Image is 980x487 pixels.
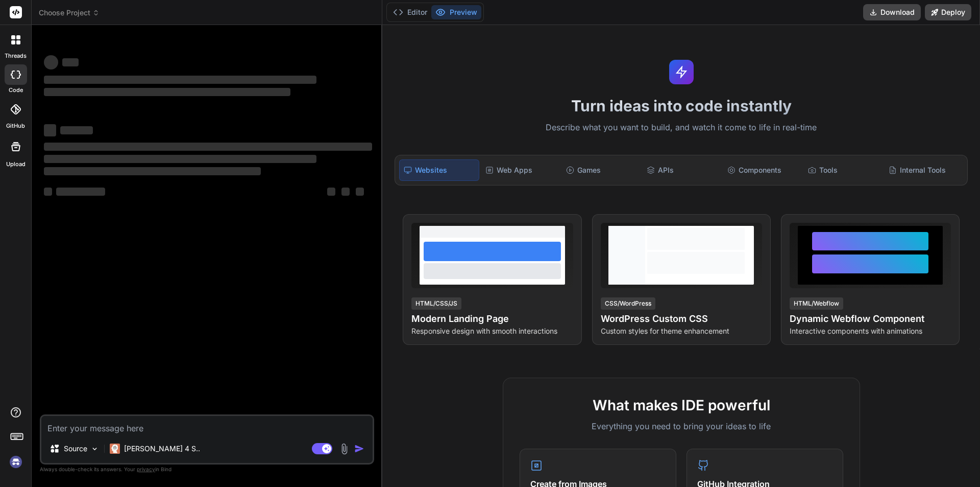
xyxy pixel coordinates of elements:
label: GitHub [6,122,25,130]
button: Deploy [925,4,971,20]
img: Claude 4 Sonnet [110,444,120,454]
p: Describe what you want to build, and watch it come to life in real-time [388,121,974,134]
button: Editor [389,5,431,19]
span: ‌ [62,58,79,66]
span: privacy [137,466,155,472]
span: ‌ [44,88,290,96]
h1: Turn ideas into code instantly [388,97,974,115]
img: attachment [338,443,350,455]
div: Components [723,159,802,181]
span: ‌ [356,188,364,196]
span: ‌ [44,55,58,69]
div: Internal Tools [885,159,963,181]
span: ‌ [60,126,93,134]
p: [PERSON_NAME] 4 S.. [124,444,200,454]
label: Upload [6,160,26,169]
span: ‌ [341,188,350,196]
span: ‌ [44,167,261,175]
span: ‌ [44,143,372,151]
label: code [9,86,23,95]
p: Always double-check its answers. Your in Bind [40,465,374,474]
div: Websites [399,159,479,181]
span: ‌ [44,124,56,136]
p: Responsive design with smooth interactions [411,326,573,336]
div: HTML/CSS/JS [411,297,461,310]
h4: Dynamic Webflow Component [790,312,951,326]
div: Tools [804,159,883,181]
p: Everything you need to bring your ideas to life [520,420,843,432]
h4: WordPress Custom CSS [601,312,762,326]
span: ‌ [44,188,52,196]
img: icon [354,444,364,454]
img: Pick Models [90,445,99,453]
h4: Modern Landing Page [411,312,573,326]
img: signin [7,453,24,471]
span: Choose Project [39,8,100,18]
span: ‌ [327,188,335,196]
div: HTML/Webflow [790,297,843,310]
div: Games [562,159,641,181]
span: ‌ [44,76,316,84]
p: Source [64,444,87,454]
label: threads [5,52,27,60]
button: Download [863,4,921,20]
h2: What makes IDE powerful [520,395,843,416]
span: ‌ [56,188,105,196]
button: Preview [431,5,481,19]
p: Interactive components with animations [790,326,951,336]
div: Web Apps [481,159,560,181]
div: APIs [643,159,721,181]
span: ‌ [44,155,316,163]
p: Custom styles for theme enhancement [601,326,762,336]
div: CSS/WordPress [601,297,655,310]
